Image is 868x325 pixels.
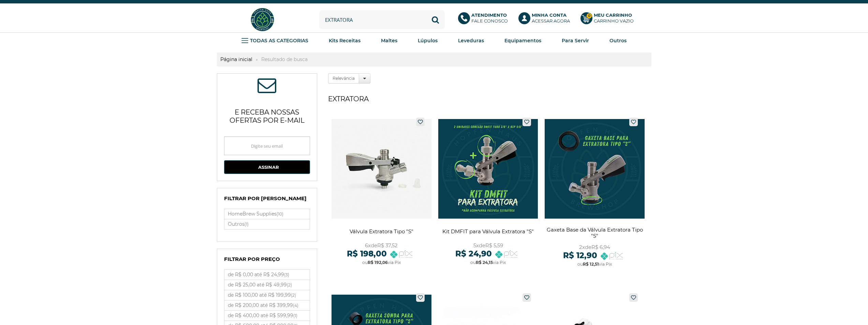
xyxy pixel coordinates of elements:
input: Digite seu email [224,136,310,155]
strong: Leveduras [458,38,484,44]
h4: Filtrar por Preço [224,256,310,266]
strong: Maltes [381,38,397,44]
strong: Kits Receitas [329,38,361,44]
p: Acessar agora [532,12,570,24]
b: Meu Carrinho [594,12,632,18]
small: (1) [245,222,249,227]
input: Digite o que você procura [319,10,445,29]
label: Relevância [328,73,359,84]
a: Outros(1) [224,219,310,229]
p: e receba nossas ofertas por e-mail [224,100,310,130]
a: Para Servir [562,35,589,46]
a: Equipamentos [504,35,541,46]
label: Outros [224,219,310,229]
button: Assinar [224,160,310,174]
small: (2) [287,282,292,287]
a: Minha ContaAcessar agora [518,12,574,27]
h4: Filtrar por [PERSON_NAME] [224,195,310,205]
a: Página inicial [217,56,256,62]
strong: TODAS AS CATEGORIAS [250,38,308,44]
strong: Resultado de busca [258,56,311,62]
a: Maltes [381,35,397,46]
button: Buscar [426,10,445,29]
label: de R$ 25,00 até R$ 49,99 [224,280,310,290]
small: (10) [277,211,283,217]
a: TODAS AS CATEGORIAS [241,35,308,46]
a: Outros [609,35,627,46]
a: Gaxeta Base da Válvula Extratora Tipo "S" [545,114,645,273]
strong: Equipamentos [504,38,541,44]
p: Fale conosco [471,12,508,24]
div: Carrinho Vazio [594,18,634,24]
strong: 0 [586,13,592,19]
label: de R$ 400,00 até R$ 599,99 [224,311,310,321]
small: (3) [284,272,289,277]
a: Kit DMFIT para Válvula Extratora "S" [438,114,538,273]
small: (2) [291,293,296,298]
small: (1) [293,313,297,318]
h1: extratora [328,92,651,106]
label: HomeBrew Supplies [224,209,310,219]
a: Kits Receitas [329,35,361,46]
img: Hopfen Haus BrewShop [250,7,275,32]
label: de R$ 100,00 até R$ 199,99 [224,290,310,300]
a: Lúpulos [418,35,438,46]
a: de R$ 25,00 até R$ 49,99(2) [224,280,310,290]
strong: Lúpulos [418,38,438,44]
label: de R$ 0,00 até R$ 24,99 [224,270,310,280]
strong: Outros [609,38,627,44]
a: Válvula Extratora Tipo "S" [332,114,431,273]
small: (4) [293,303,298,308]
a: HomeBrew Supplies(10) [224,209,310,219]
strong: Para Servir [562,38,589,44]
a: Leveduras [458,35,484,46]
a: de R$ 400,00 até R$ 599,99(1) [224,311,310,321]
a: de R$ 200,00 até R$ 399,99(4) [224,300,310,310]
b: Atendimento [471,12,507,18]
b: Minha Conta [532,12,567,18]
a: AtendimentoFale conosco [458,12,512,27]
a: de R$ 0,00 até R$ 24,99(3) [224,270,310,280]
a: de R$ 100,00 até R$ 199,99(2) [224,290,310,300]
label: de R$ 200,00 até R$ 399,99 [224,300,310,310]
span: ASSINE NOSSA NEWSLETTER [258,80,276,93]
